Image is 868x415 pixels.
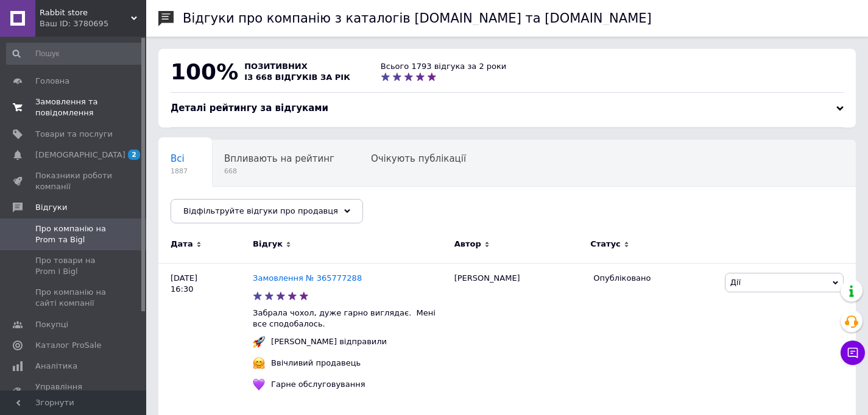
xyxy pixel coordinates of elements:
[171,153,185,164] span: Всі
[171,103,328,114] span: Деталі рейтингу за відгуками
[35,319,68,330] span: Покупці
[268,358,364,369] div: Ввічливий продавець
[35,361,77,372] span: Аналітика
[381,61,506,72] div: Всього 1793 відгука за 2 роки
[40,18,146,29] div: Ваш ID: 3780695
[253,239,283,250] span: Відгук
[171,167,188,176] span: 1887
[253,378,265,391] img: :purple_heart:
[35,255,113,277] span: Про товари на Prom і Bigl
[593,273,715,284] div: Опубліковано
[35,202,67,213] span: Відгуки
[268,336,390,347] div: [PERSON_NAME] відправили
[35,150,125,161] span: [DEMOGRAPHIC_DATA]
[35,129,113,140] span: Товари та послуги
[730,278,741,287] span: Дії
[253,308,448,330] p: Забрала чохол, дуже гарно виглядає. Мені все сподобалось.
[171,239,193,250] span: Дата
[171,59,238,84] span: 100%
[35,287,113,309] span: Про компанію на сайті компанії
[253,273,362,283] a: Замовлення № 365777288
[35,76,69,87] span: Головна
[158,187,319,233] div: Опубліковані без коментаря
[128,150,140,160] span: 2
[590,239,621,250] span: Статус
[268,379,368,390] div: Гарне обслуговування
[224,167,334,176] span: 668
[35,170,113,192] span: Показники роботи компанії
[35,223,113,245] span: Про компанію на Prom та Bigl
[371,153,466,164] span: Очікують публікації
[244,62,308,71] span: позитивних
[841,341,865,365] button: Чат з покупцем
[183,11,652,26] h1: Відгуки про компанію з каталогів [DOMAIN_NAME] та [DOMAIN_NAME]
[35,340,101,351] span: Каталог ProSale
[244,73,350,82] span: із 668 відгуків за рік
[6,43,144,65] input: Пошук
[183,206,338,215] span: Відфільтруйте відгуки про продавця
[224,153,334,164] span: Впливають на рейтинг
[40,7,131,18] span: Rabbit store
[35,381,113,403] span: Управління сайтом
[454,239,481,250] span: Автор
[253,336,265,348] img: :rocket:
[35,96,113,118] span: Замовлення та повідомлення
[171,200,294,211] span: Опубліковані без комен...
[253,357,265,369] img: :hugging_face:
[171,102,844,115] div: Деталі рейтингу за відгуками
